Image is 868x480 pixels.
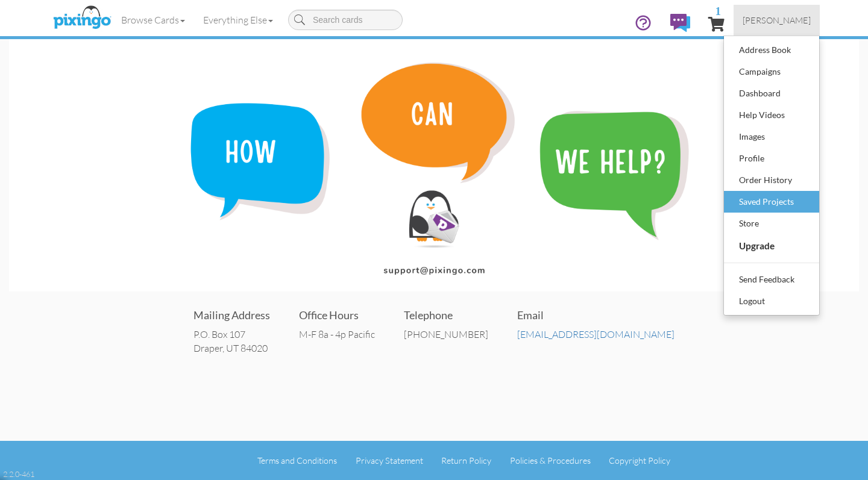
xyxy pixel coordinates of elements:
[724,169,819,191] a: Order History
[517,310,675,322] h4: Email
[194,5,282,35] a: Everything Else
[724,234,819,257] a: Upgrade
[193,310,270,322] h4: Mailing Address
[724,148,819,169] a: Profile
[50,3,114,33] img: pixingo logo
[257,455,337,466] a: Terms and Conditions
[736,171,807,189] div: Order History
[356,455,423,466] a: Privacy Statement
[3,469,34,479] div: 2.2.0-461
[112,5,194,35] a: Browse Cards
[724,191,819,213] a: Saved Projects
[510,455,591,466] a: Policies & Procedures
[724,126,819,148] a: Images
[736,84,807,102] div: Dashboard
[724,61,819,83] a: Campaigns
[724,290,819,312] a: Logout
[441,455,491,466] a: Return Policy
[734,5,820,36] a: [PERSON_NAME]
[724,39,819,61] a: Address Book
[715,5,721,16] span: 1
[724,104,819,126] a: Help Videos
[736,292,807,310] div: Logout
[736,270,807,288] div: Send Feedback
[404,328,488,341] div: [PHONE_NUMBER]
[724,213,819,234] a: Store
[736,128,807,146] div: Images
[670,14,690,32] img: comments.svg
[708,5,725,41] a: 1
[736,63,807,81] div: Campaigns
[724,269,819,290] a: Send Feedback
[724,83,819,104] a: Dashboard
[736,149,807,167] div: Profile
[736,214,807,232] div: Store
[404,310,488,322] h4: Telephone
[743,15,811,25] span: [PERSON_NAME]
[736,193,807,211] div: Saved Projects
[736,41,807,59] div: Address Book
[193,328,270,355] address: P.O. Box 107 Draper, UT 84020
[609,455,670,466] a: Copyright Policy
[288,10,403,30] input: Search cards
[736,236,807,255] div: Upgrade
[736,106,807,124] div: Help Videos
[517,328,675,340] a: [EMAIL_ADDRESS][DOMAIN_NAME]
[9,39,859,291] img: contact-banner.png
[299,328,375,341] div: M-F 8a - 4p Pacific
[299,310,375,322] h4: Office Hours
